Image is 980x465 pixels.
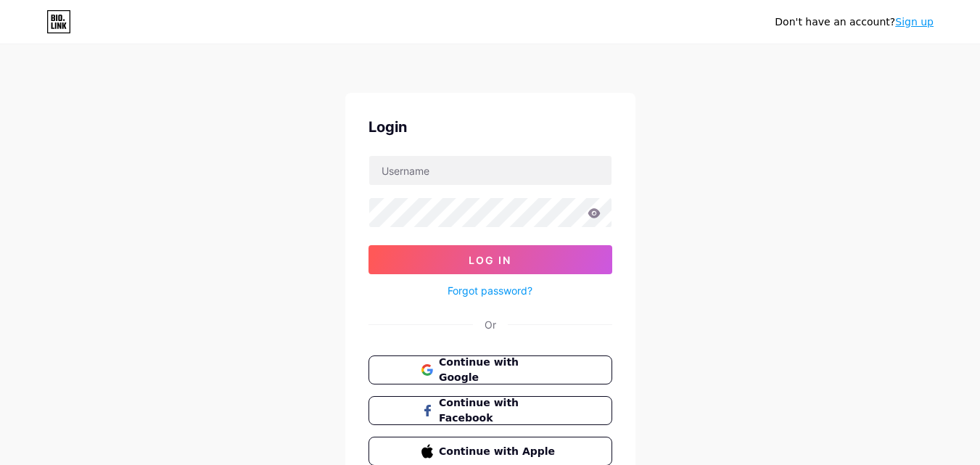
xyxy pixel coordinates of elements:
[368,116,612,138] div: Login
[439,395,559,426] span: Continue with Facebook
[369,156,612,185] input: Username
[368,245,612,274] button: Log In
[775,15,934,30] div: Don't have an account?
[485,317,496,332] div: Or
[439,355,559,385] span: Continue with Google
[439,444,559,459] span: Continue with Apple
[895,16,934,28] a: Sign up
[368,396,612,425] button: Continue with Facebook
[469,254,511,266] span: Log In
[448,283,532,298] a: Forgot password?
[368,355,612,384] button: Continue with Google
